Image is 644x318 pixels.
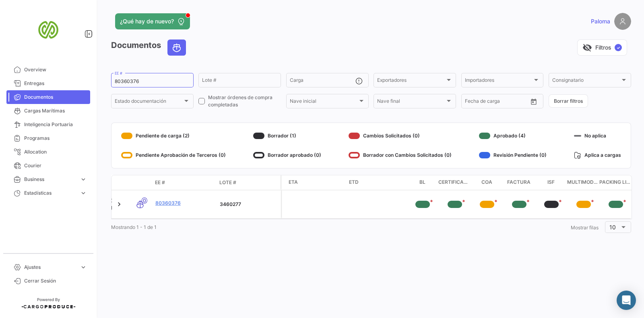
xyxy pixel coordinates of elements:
[142,197,147,204] span: 0
[582,43,592,52] span: visibility_off
[549,94,588,108] button: Borrar filtros
[24,135,87,142] span: Programas
[6,118,90,131] a: Inteligencia Portuaria
[155,200,213,207] a: 80360376
[120,17,174,25] span: ¿Qué hay de nuevo?
[438,179,471,187] span: CERTIFICADO DE ORIGEN
[115,100,183,105] span: Estado documentación
[599,179,632,187] span: PACKING LIST
[567,175,599,190] datatable-header-cell: MULTIMODAL
[285,175,346,190] datatable-header-cell: ETA
[24,80,87,87] span: Entregas
[349,149,452,162] div: Borrador con Cambios Solicitados (0)
[290,100,358,105] span: Nave inicial
[24,277,87,285] span: Cerrar Sesión
[377,100,445,105] span: Nave final
[574,129,621,142] div: No aplica
[471,175,503,190] datatable-header-cell: COA
[346,175,406,190] datatable-header-cell: ETD
[547,179,555,187] span: ISF
[253,149,321,162] div: Borrador aprobado (0)
[24,264,76,271] span: Ajustes
[615,44,622,51] span: ✓
[80,189,87,197] span: expand_more
[128,179,152,186] datatable-header-cell: Modo de Transporte
[115,13,190,29] button: ¿Qué hay de nuevo?
[6,77,90,90] a: Entregas
[528,96,540,108] button: Open calendar
[6,159,90,173] a: Courier
[168,40,186,55] button: Ocean
[609,224,616,231] span: 10
[465,100,479,105] input: Desde
[24,148,87,156] span: Allocation
[485,100,515,105] input: Hasta
[552,79,620,84] span: Consignatario
[591,17,610,25] span: Paloma
[419,179,425,187] span: BL
[574,149,621,162] div: Aplica a cargas
[479,149,547,162] div: Revisión Pendiente (0)
[481,179,492,187] span: COA
[24,107,87,114] span: Cargas Marítimas
[219,179,236,186] span: Lote #
[28,10,68,50] img: san-miguel-logo.png
[577,39,627,56] button: visibility_offFiltros✓
[6,131,90,145] a: Programas
[617,291,636,310] div: Abrir Intercom Messenger
[479,129,547,142] div: Aprobado (4)
[614,13,631,30] img: placeholder-user.png
[24,176,76,183] span: Business
[24,66,87,73] span: Overview
[438,175,471,190] datatable-header-cell: CERTIFICADO DE ORIGEN
[24,189,76,197] span: Estadísticas
[349,129,452,142] div: Cambios Solicitados (0)
[571,224,599,231] span: Mostrar filas
[599,175,632,190] datatable-header-cell: PACKING LIST
[24,94,87,101] span: Documentos
[377,79,445,84] span: Exportadores
[24,162,87,169] span: Courier
[349,179,359,186] span: ETD
[80,176,87,183] span: expand_more
[80,264,87,271] span: expand_more
[406,175,438,190] datatable-header-cell: BL
[208,94,281,108] span: Mostrar órdenes de compra completadas
[507,179,530,187] span: FACTURA
[24,121,87,128] span: Inteligencia Portuaria
[253,129,321,142] div: Borrador (1)
[465,79,533,84] span: Importadores
[6,90,90,104] a: Documentos
[111,39,188,56] h3: Documentos
[289,179,298,186] span: ETA
[6,145,90,159] a: Allocation
[220,201,278,208] div: 3460277
[503,175,535,190] datatable-header-cell: FACTURA
[121,129,226,142] div: Pendiente de carga (2)
[111,224,157,230] span: Mostrando 1 - 1 de 1
[115,200,123,208] a: Expand/Collapse Row
[6,104,90,118] a: Cargas Marítimas
[152,176,216,189] datatable-header-cell: EE #
[216,176,281,189] datatable-header-cell: Lote #
[121,149,226,162] div: Pendiente Aprobación de Terceros (0)
[155,179,165,186] span: EE #
[535,175,567,190] datatable-header-cell: ISF
[567,179,599,187] span: MULTIMODAL
[6,63,90,77] a: Overview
